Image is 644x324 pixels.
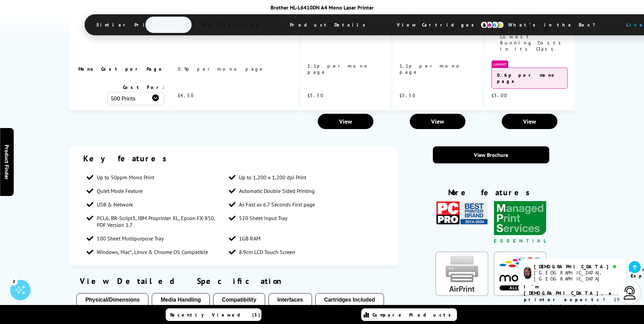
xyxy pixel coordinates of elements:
span: £5.50 [400,92,416,98]
span: Windows, Mac*, Linux & Chrome OS Compatible [97,249,208,255]
span: Mono Cost per Page [78,66,164,72]
span: Product Details [280,17,379,33]
span: Up to 1,200 x 1,200 dpi Print [239,174,306,181]
span: View [523,118,536,125]
p: of 19 years! I can help you choose the right product [524,284,621,322]
b: I'm [DEMOGRAPHIC_DATA], a printer expert [524,284,613,303]
a: KeyFeatureModal353 [436,219,488,226]
span: £4.50 [178,92,194,98]
span: PCL6, BR-Script3, IBM Proprinter XL, Epson FX-850, PDF Version 1.7 [97,215,222,228]
div: Brother HL-L6410DN A4 Mono Laser Printer [85,4,560,11]
span: As Fast as 6.7 Seconds First page [239,201,315,208]
span: £3.00 [492,92,508,98]
div: Key features [83,153,384,164]
span: View [431,118,444,125]
span: 1GB RAM [239,235,261,242]
a: View Brochure [433,146,549,163]
a: KeyFeatureModal85 [436,290,488,297]
button: Media Handling [152,293,209,307]
img: AirPrint [436,252,488,296]
span: 520 Sheet Input Tray [239,215,287,221]
span: Product Finder [3,145,10,180]
span: USB & Network [97,201,133,208]
button: Interfaces [269,293,312,307]
a: Recently Viewed (5) [166,308,261,321]
div: [DEMOGRAPHIC_DATA] [534,264,621,270]
span: Lowest! [492,60,508,68]
div: View Detailed Specification [76,276,391,286]
a: View [318,114,373,129]
a: KeyFeatureModal340 [494,240,546,247]
span: Compare Products [372,312,455,318]
span: Lowest Running Costs in its Class [500,34,565,52]
button: Cartridges Included [315,293,384,307]
span: 0.9p per mono page [178,66,265,72]
img: user-headset-light.svg [623,286,637,300]
div: 0.6p per mono page [492,68,568,89]
a: Compare Products [361,308,457,321]
div: [GEOGRAPHIC_DATA], [GEOGRAPHIC_DATA] [534,270,621,282]
span: 100 Sheet Multipurpose Tray [97,235,164,242]
span: Quiet Mode Feature [97,187,143,194]
img: chris-livechat.png [524,267,531,279]
span: Recently Viewed (5) [170,312,260,318]
span: 1.1p per mono page [308,63,371,75]
a: KeyFeatureModal324 [494,290,546,297]
button: Physical/Dimensions [76,293,148,307]
button: Compatibility [213,293,265,307]
span: Similar Printers [86,17,184,33]
span: Automatic Double Sided Printing [239,187,315,194]
span: 8.9cm LCD Touch Screen [239,249,295,255]
img: PC Pro Award [436,201,488,225]
span: 1.1p per mono page [400,63,463,75]
span: View Cartridges [387,16,491,34]
span: What’s in the Box? [498,17,612,33]
img: cmyk-icon.svg [480,21,504,29]
a: View [410,114,465,129]
div: More features [433,187,549,201]
img: Brother MPS Essential [494,201,546,245]
a: View [502,114,557,129]
span: View [339,118,352,125]
div: 2 [10,277,18,285]
img: Mopria Certified [494,252,546,296]
span: Key Features [191,17,272,33]
span: Up to 50ppm Mono Print [97,174,154,181]
span: £5.50 [308,92,324,98]
span: Cost For: [123,84,164,90]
